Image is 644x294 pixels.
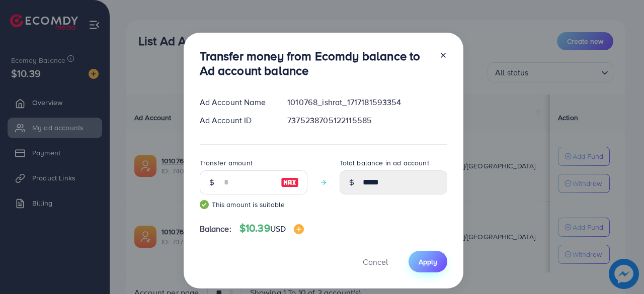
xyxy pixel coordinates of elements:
[350,251,400,272] button: Cancel
[192,96,280,108] div: Ad Account Name
[279,115,455,126] div: 7375238705122115585
[270,223,286,234] span: USD
[363,256,388,267] span: Cancel
[419,257,437,267] span: Apply
[294,224,304,234] img: image
[200,200,307,210] small: This amount is suitable
[409,251,447,272] button: Apply
[340,158,429,168] label: Total balance in ad account
[239,222,304,235] h4: $10.39
[200,223,231,235] span: Balance:
[200,49,431,78] h3: Transfer money from Ecomdy balance to Ad account balance
[200,200,209,209] img: guide
[279,96,455,108] div: 1010768_ishrat_1717181593354
[200,158,253,168] label: Transfer amount
[281,176,299,188] img: image
[192,115,280,126] div: Ad Account ID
